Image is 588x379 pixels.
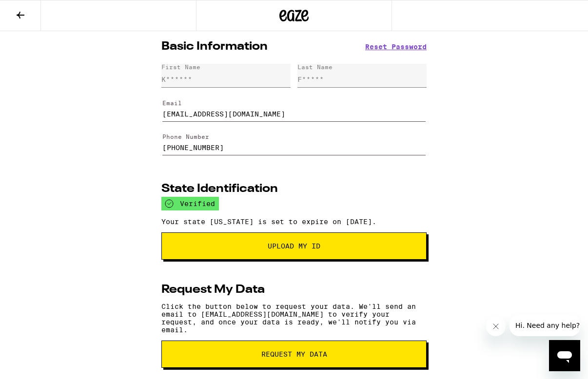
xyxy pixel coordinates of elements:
iframe: Button to launch messaging window [549,340,580,371]
h2: Request My Data [161,284,265,296]
span: request my data [261,351,327,358]
form: Edit Phone Number [161,125,427,159]
button: Upload My ID [161,232,427,260]
span: Upload My ID [268,243,320,249]
h2: State Identification [161,183,278,195]
p: Click the button below to request your data. We'll send an email to [EMAIL_ADDRESS][DOMAIN_NAME] ... [161,303,427,334]
div: First Name [161,64,200,70]
div: verified [161,197,219,210]
label: Email [162,100,182,106]
div: Last Name [297,64,333,70]
form: Edit Email Address [161,91,427,125]
p: Your state [US_STATE] is set to expire on [DATE]. [161,218,427,226]
iframe: Message from company [510,315,580,336]
button: request my data [161,341,427,368]
h2: Basic Information [161,41,268,53]
button: Reset Password [365,43,427,50]
iframe: Close message [486,317,506,336]
label: Phone Number [162,133,209,140]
